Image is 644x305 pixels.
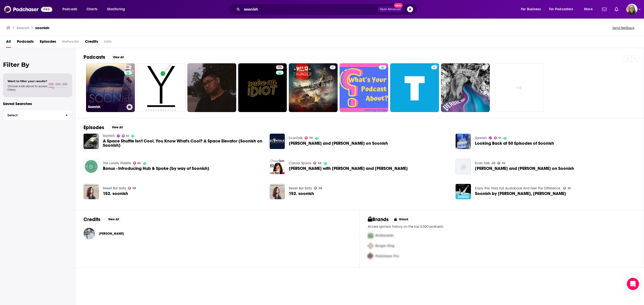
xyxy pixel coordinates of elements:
a: +8 [495,63,544,112]
img: Soonish by Kelly Weinersmith, Zach Weinersmith [456,184,471,199]
a: 1 [441,63,490,112]
button: View All [104,216,123,222]
img: Looking Back at 50 Episodes of Soonish [456,134,471,149]
img: First Pro Logo [366,230,375,241]
a: 38 [128,187,136,190]
h2: Filter By [3,61,72,68]
button: Open AdvancedNew [378,6,403,12]
a: 35 [497,162,505,165]
img: Podchaser - Follow, Share and Rate Podcasts [4,5,52,14]
span: 23 [568,187,571,189]
h3: Search [17,25,29,30]
img: 152. soonish [84,184,99,199]
a: 51 [124,65,132,69]
a: All [6,37,11,48]
span: 6 [433,65,435,70]
a: Podcasts [17,37,34,48]
h2: Credits [84,216,100,223]
a: 1 [482,65,488,69]
span: New [394,3,403,8]
a: Kelly Weinersmith and Zach Weinersmith on Soonish [289,141,388,145]
div: Search podcasts, credits, & more... [233,4,422,15]
a: Looking Back at 50 Episodes of Soonish [475,141,554,145]
h2: Podcasts [84,54,105,60]
a: Wade Roush [99,232,124,236]
span: For Podcasters [549,6,573,13]
span: [PERSON_NAME] with [PERSON_NAME] and [PERSON_NAME] [289,166,408,171]
span: Podchaser Pro [375,254,399,258]
a: 6 [330,65,336,69]
img: A Space Shuttle Isn't Cool. You Know What's Cool? A Space Elevator (Soonish on Soonish) [84,134,99,149]
span: 70 [309,137,313,139]
a: Soonish by Kelly Weinersmith, Zach Weinersmith [475,191,566,196]
a: 53 [238,63,287,112]
a: 23 [563,187,571,190]
a: Soonish with Kelly and Zach Weinersmith [289,166,408,171]
a: CreditsView All [84,216,123,223]
h3: soonish [35,25,49,30]
a: Soonish [475,136,487,140]
a: 65 [133,162,141,165]
span: Select [3,114,61,117]
a: Bonus - Introducing Hub & Spoke (by way of Soonish) [103,166,209,171]
a: 6 [390,63,439,112]
a: Show notifications dropdown [600,5,609,14]
img: Kelly Weinersmith and Zach Weinersmith on Soonish [270,134,285,149]
span: 38 [132,187,136,189]
span: 45 [318,162,321,164]
button: View All [108,124,126,130]
a: Charts [83,5,100,13]
a: The Lonely Palette [103,161,131,165]
button: Select [3,110,72,121]
a: Kelly Weinersmith and Zach Weinersmith on Soonish [475,166,574,171]
button: open menu [104,5,132,13]
span: [PERSON_NAME] and [PERSON_NAME] on Soonish [289,141,388,145]
a: Econ Talk -All [475,161,495,165]
a: 38 [314,187,322,190]
button: Wade RoushWade Roush [84,226,351,242]
img: 152. soonish [270,184,285,199]
a: Sweet But Salty [103,186,126,190]
img: Second Pro Logo [366,241,375,251]
h3: Soonish [88,105,125,109]
span: Want to filter your results? [8,79,47,83]
a: Casual Space [289,161,311,165]
p: Saved Searches [3,101,72,106]
h2: Episodes [84,124,104,131]
span: 53 [278,65,281,70]
a: EconTalk [289,136,303,140]
span: 35 [502,162,505,164]
div: Open Intercom Messenger [627,278,639,290]
a: 45 [313,162,321,165]
span: 65 [137,162,141,164]
span: 38 [318,187,322,189]
img: Third Pro Logo [366,251,375,261]
span: Choose a tab above to access filters. [8,84,47,91]
button: View All [109,54,127,60]
button: open menu [59,5,84,13]
span: Charts [87,6,97,13]
span: For Business [521,6,541,13]
input: Search podcasts, credits, & more... [242,5,378,13]
img: Kelly Weinersmith and Zach Weinersmith on Soonish [456,159,471,174]
a: Episodes [40,37,56,48]
a: A Space Shuttle Isn't Cool. You Know What's Cool? A Space Elevator (Soonish on Soonish) [103,139,264,147]
img: Soonish with Kelly and Zach Weinersmith [270,159,285,174]
span: Burger King [375,244,394,248]
button: open menu [581,5,599,13]
a: 51Soonish [86,63,135,112]
span: 51 [126,135,129,137]
span: Soonish by [PERSON_NAME], [PERSON_NAME] [475,191,566,196]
